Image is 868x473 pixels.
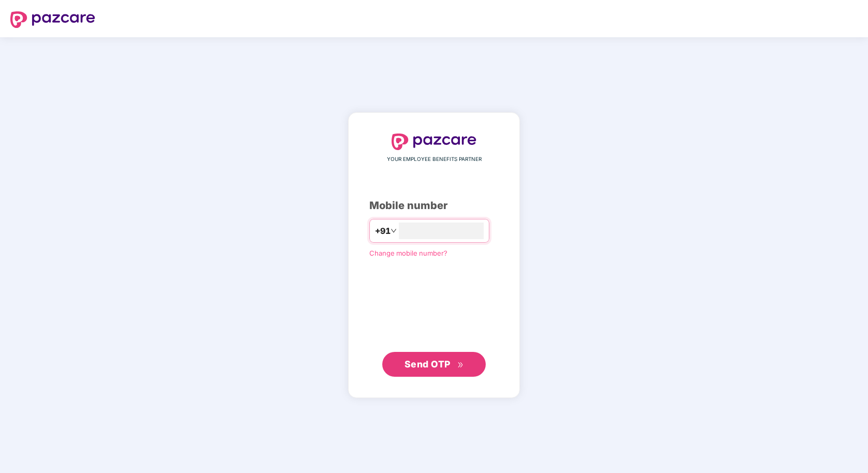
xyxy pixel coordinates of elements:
[375,225,391,238] span: +91
[392,134,476,150] img: logo
[391,228,397,234] span: down
[387,155,482,164] span: YOUR EMPLOYEE BENEFITS PARTNER
[10,11,95,28] img: logo
[369,249,447,257] a: Change mobile number?
[369,198,499,214] div: Mobile number
[457,362,464,368] span: double-right
[382,352,486,377] button: Send OTPdouble-right
[405,359,451,369] span: Send OTP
